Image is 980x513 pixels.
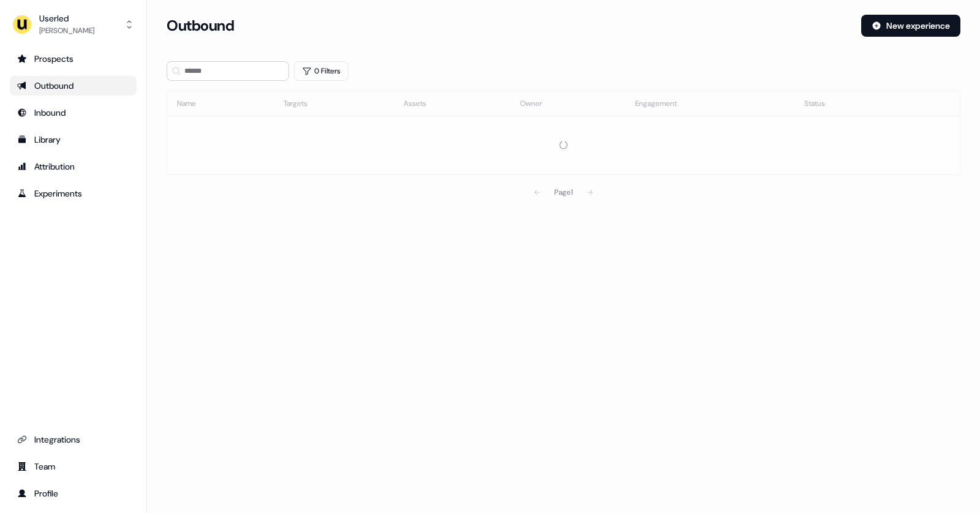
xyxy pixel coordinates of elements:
[17,433,129,446] div: Integrations
[17,460,129,473] div: Team
[10,484,137,503] a: Go to profile
[294,61,349,81] button: 0 Filters
[39,12,94,24] div: Userled
[10,76,137,95] a: Go to outbound experience
[167,17,234,35] h3: Outbound
[17,133,129,146] div: Library
[10,130,137,149] a: Go to templates
[17,53,129,65] div: Prospects
[17,107,129,119] div: Inbound
[10,49,137,69] a: Go to prospects
[17,80,129,92] div: Outbound
[10,157,137,176] a: Go to attribution
[17,160,129,173] div: Attribution
[861,15,960,37] button: New experience
[10,184,137,203] a: Go to experiments
[10,10,137,39] button: Userled[PERSON_NAME]
[10,103,137,122] a: Go to Inbound
[17,187,129,200] div: Experiments
[39,24,94,37] div: [PERSON_NAME]
[17,487,129,500] div: Profile
[10,430,137,449] a: Go to integrations
[10,457,137,476] a: Go to team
